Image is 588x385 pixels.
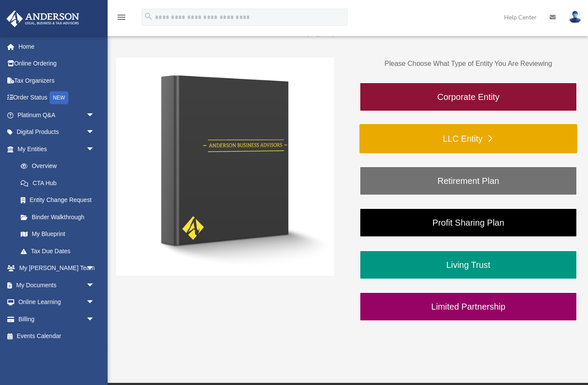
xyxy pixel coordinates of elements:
[6,72,108,89] a: Tax Organizers
[6,106,108,124] a: Platinum Q&Aarrow_drop_down
[86,276,103,294] span: arrow_drop_down
[12,226,108,243] a: My Blueprint
[569,11,582,23] img: User Pic
[6,276,108,294] a: My Documentsarrow_drop_down
[86,260,103,277] span: arrow_drop_down
[86,310,103,328] span: arrow_drop_down
[359,292,577,321] a: Limited Partnership
[4,10,82,27] img: Anderson Advisors Platinum Portal
[116,12,127,22] i: menu
[86,106,103,124] span: arrow_drop_down
[6,310,108,328] a: Billingarrow_drop_down
[6,38,108,55] a: Home
[6,260,108,277] a: My [PERSON_NAME] Teamarrow_drop_down
[359,58,577,70] p: Please Choose What Type of Entity You Are Reviewing
[6,294,108,311] a: Online Learningarrow_drop_down
[6,140,108,158] a: My Entitiesarrow_drop_down
[359,250,577,279] a: Living Trust
[12,158,108,175] a: Overview
[86,140,103,158] span: arrow_drop_down
[6,89,108,107] a: Order StatusNEW
[359,124,577,153] a: LLC Entity
[6,55,108,72] a: Online Ordering
[359,166,577,196] a: Retirement Plan
[144,12,153,21] i: search
[86,124,103,141] span: arrow_drop_down
[6,328,108,345] a: Events Calendar
[116,15,127,22] a: menu
[86,294,103,311] span: arrow_drop_down
[12,208,103,226] a: Binder Walkthrough
[12,242,108,260] a: Tax Due Dates
[50,91,68,104] div: NEW
[12,174,108,192] a: CTA Hub
[12,192,108,209] a: Entity Change Request
[359,208,577,237] a: Profit Sharing Plan
[359,82,577,112] a: Corporate Entity
[6,124,108,141] a: Digital Productsarrow_drop_down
